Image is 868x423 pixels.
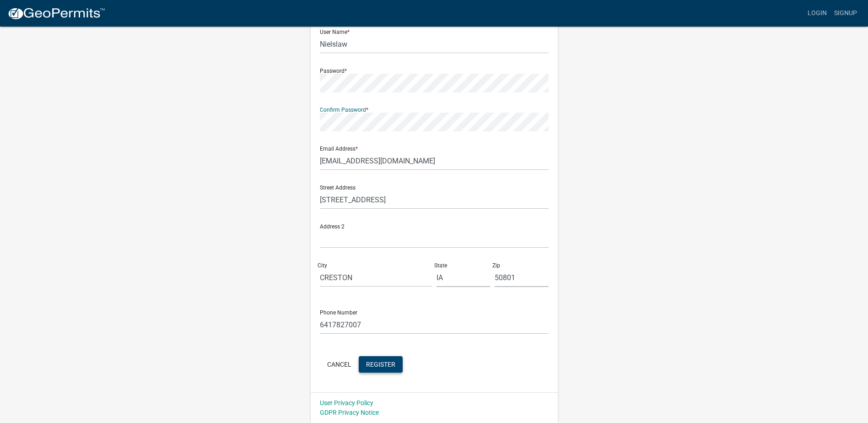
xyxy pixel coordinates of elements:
[320,409,379,416] a: GDPR Privacy Notice
[320,356,359,373] button: Cancel
[804,5,830,22] a: Login
[830,5,861,22] a: Signup
[366,360,395,368] span: Register
[320,399,373,407] a: User Privacy Policy
[359,356,403,373] button: Register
